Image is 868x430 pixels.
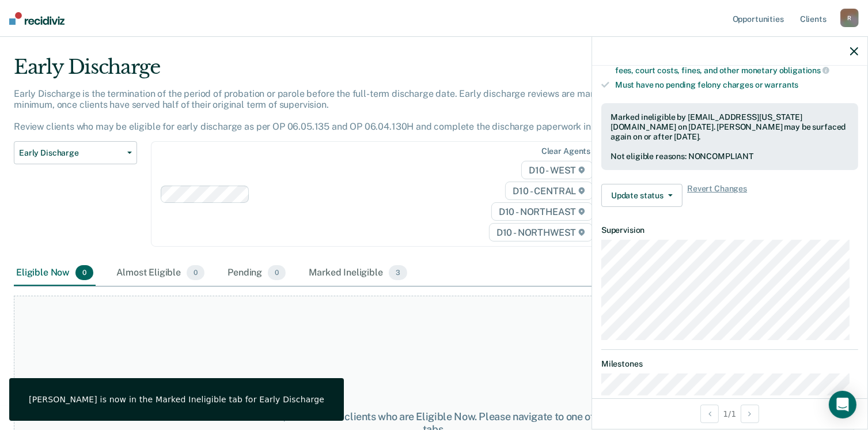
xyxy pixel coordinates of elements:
span: Revert Changes [687,184,747,207]
div: Not eligible reasons: NONCOMPLIANT [611,152,849,161]
button: Next Opportunity [741,405,759,423]
span: D10 - NORTHEAST [491,202,593,221]
span: 3 [389,265,407,280]
div: Must have no pending felony charges or [615,80,858,90]
div: R [840,9,859,27]
span: obligations [779,66,829,75]
img: Recidiviz [9,12,65,25]
div: 1 / 1 [592,398,867,429]
div: Early Discharge [14,55,665,88]
span: D10 - WEST [521,161,593,179]
div: Clear agents [541,146,590,156]
span: 0 [187,265,204,280]
dt: Supervision [601,225,858,235]
div: Marked Ineligible [306,261,410,286]
span: 0 [75,265,93,280]
span: D10 - CENTRAL [505,182,593,200]
div: Marked ineligible by [EMAIL_ADDRESS][US_STATE][DOMAIN_NAME] on [DATE]. [PERSON_NAME] may be surfa... [611,112,849,141]
p: Early Discharge is the termination of the period of probation or parole before the full-term disc... [14,88,633,133]
div: Open Intercom Messenger [829,391,856,418]
div: Almost Eligible [114,261,207,286]
dt: Milestones [601,359,858,369]
button: Update status [601,184,683,207]
div: Pending [225,261,288,286]
span: 0 [268,265,286,280]
button: Previous Opportunity [700,405,719,423]
div: [PERSON_NAME] is now in the Marked Ineligible tab for Early Discharge [29,394,324,405]
span: warrants [765,80,799,89]
div: Eligible Now [14,261,96,286]
span: D10 - NORTHWEST [489,223,593,242]
span: Early Discharge [19,148,123,158]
